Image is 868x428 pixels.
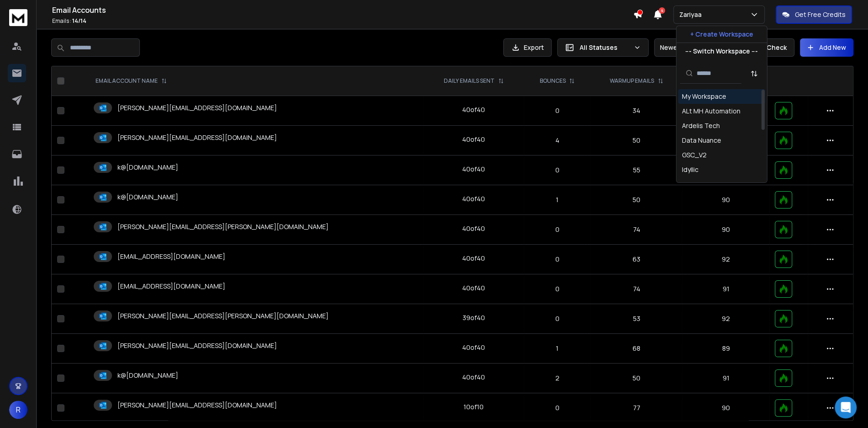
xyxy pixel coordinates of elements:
[462,373,485,382] div: 40 of 40
[654,38,714,57] button: Newest
[591,364,682,393] td: 50
[463,402,484,412] div: 10 of 10
[72,17,86,25] span: 14 / 14
[591,185,682,215] td: 50
[682,150,707,160] div: GSC_V2
[682,304,769,334] td: 92
[682,107,740,116] div: ALt MH Automation
[591,274,682,304] td: 74
[117,401,277,410] p: [PERSON_NAME][EMAIL_ADDRESS][DOMAIN_NAME]
[9,401,27,419] button: R
[591,155,682,185] td: 55
[117,103,277,112] p: [PERSON_NAME][EMAIL_ADDRESS][DOMAIN_NAME]
[690,30,753,39] p: + Create Workspace
[529,344,585,353] p: 1
[117,311,329,321] p: [PERSON_NAME][EMAIL_ADDRESS][PERSON_NAME][DOMAIN_NAME]
[462,194,485,203] div: 40 of 40
[503,38,552,57] button: Export
[679,10,705,19] p: Zariyaa
[117,371,178,380] p: k@[DOMAIN_NAME]
[117,163,178,172] p: k@[DOMAIN_NAME]
[462,135,485,144] div: 40 of 40
[529,374,585,383] p: 2
[682,165,698,174] div: Idyllic
[800,38,853,57] button: Add New
[682,180,689,189] div: MI
[529,166,585,175] p: 0
[444,77,495,85] p: DAILY EMAILS SENT
[682,364,769,393] td: 91
[529,225,585,234] p: 0
[745,64,763,83] button: Sort by Sort A-Z
[117,193,178,202] p: k@[DOMAIN_NAME]
[685,47,758,56] p: --- Switch Workspace ---
[529,195,585,204] p: 1
[591,334,682,364] td: 68
[529,284,585,294] p: 0
[462,284,485,293] div: 40 of 40
[591,96,682,126] td: 34
[52,5,633,16] h1: Email Accounts
[529,136,585,145] p: 4
[9,9,27,26] img: logo
[117,133,277,142] p: [PERSON_NAME][EMAIL_ADDRESS][DOMAIN_NAME]
[682,334,769,364] td: 89
[610,77,654,85] p: WARMUP EMAILS
[591,304,682,334] td: 53
[117,222,329,231] p: [PERSON_NAME][EMAIL_ADDRESS][PERSON_NAME][DOMAIN_NAME]
[117,252,225,261] p: [EMAIL_ADDRESS][DOMAIN_NAME]
[539,77,565,85] p: BOUNCES
[682,185,769,215] td: 90
[682,121,720,130] div: Ardelis Tech
[462,165,485,174] div: 40 of 40
[682,393,769,423] td: 90
[682,215,769,245] td: 90
[795,10,846,19] p: Get Free Credits
[591,215,682,245] td: 74
[591,126,682,155] td: 50
[529,403,585,412] p: 0
[462,105,485,114] div: 40 of 40
[580,43,630,52] p: All Statuses
[462,254,485,263] div: 40 of 40
[776,5,852,24] button: Get Free Credits
[659,7,665,14] span: 4
[463,313,485,322] div: 39 of 40
[835,396,857,418] div: Open Intercom Messenger
[529,106,585,115] p: 0
[591,393,682,423] td: 77
[96,77,167,85] div: EMAIL ACCOUNT NAME
[591,245,682,274] td: 63
[682,136,721,145] div: Data Nuance
[462,224,485,233] div: 40 of 40
[462,343,485,352] div: 40 of 40
[529,314,585,323] p: 0
[682,92,726,101] div: My Workspace
[117,341,277,350] p: [PERSON_NAME][EMAIL_ADDRESS][DOMAIN_NAME]
[682,245,769,274] td: 92
[117,282,225,291] p: [EMAIL_ADDRESS][DOMAIN_NAME]
[682,274,769,304] td: 91
[529,255,585,264] p: 0
[676,26,767,43] button: + Create Workspace
[52,17,633,25] p: Emails :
